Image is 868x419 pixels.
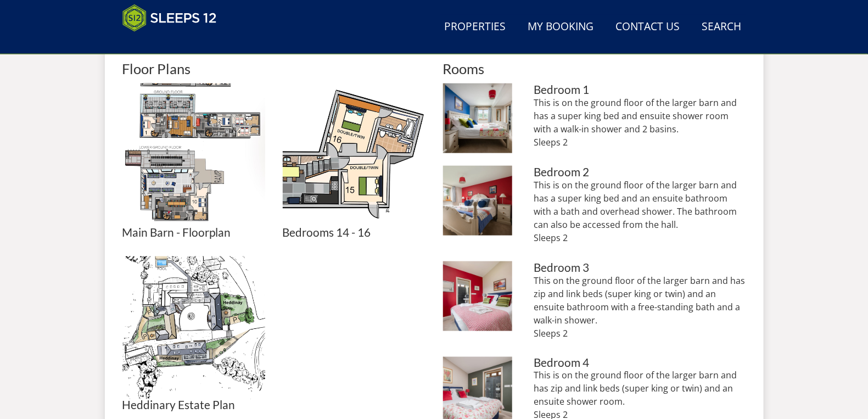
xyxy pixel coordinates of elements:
h3: Main Barn - Floorplan [122,226,265,239]
p: This is on the ground floor of the larger barn and has a super king bed and an ensuite bathroom w... [534,178,746,244]
a: Properties [440,15,511,40]
h2: Floor Plans [122,61,425,76]
a: Contact Us [612,15,685,40]
h3: Bedroom 4 [534,357,746,370]
img: Heddinary Estate Plan [122,256,265,399]
h3: Bedroom 2 [534,166,746,178]
img: Main Barn - Floorplan [122,83,265,226]
h3: Bedrooms 14 - 16 [283,226,425,239]
p: This is on the ground floor of the larger barn and has a super king bed and ensuite shower room w... [534,96,746,149]
h3: Bedroom 1 [534,83,746,96]
a: Search [698,15,746,40]
a: My Booking [524,15,598,40]
p: This on the ground floor of the larger barn and has zip and link beds (super king or twin) and an... [534,274,746,340]
h2: Rooms [443,61,746,76]
img: Bedroom 3 [443,261,513,331]
img: Bedrooms 14 - 16 [283,83,425,226]
h3: Heddinary Estate Plan [122,399,265,412]
h3: Bedroom 3 [534,261,746,274]
img: Bedroom 2 [443,166,513,236]
img: Bedroom 1 [443,83,513,153]
iframe: Customer reviews powered by Trustpilot [117,38,232,48]
img: Sleeps 12 [122,4,217,32]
